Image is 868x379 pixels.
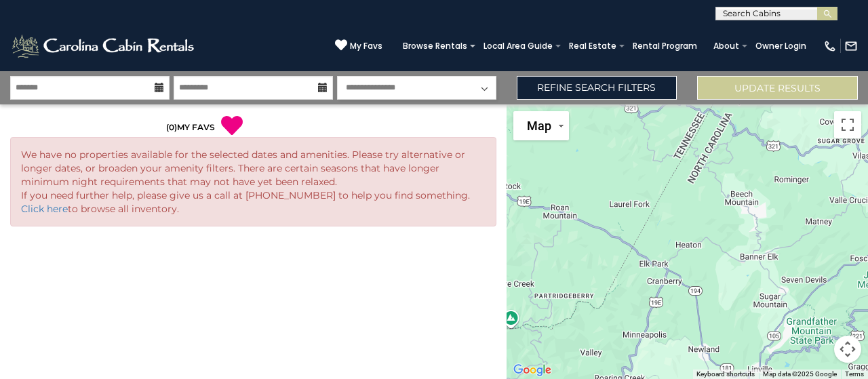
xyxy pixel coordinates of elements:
[21,148,486,216] p: We have no properties available for the selected dates and amenities. Please try alternative or l...
[844,39,858,53] img: mail-regular-white.png
[513,111,569,140] button: Change map style
[707,37,746,56] a: About
[834,336,861,363] button: Map camera controls
[626,37,704,56] a: Rental Program
[10,33,198,60] img: White-1-2.png
[396,37,474,56] a: Browse Rentals
[335,39,382,53] a: My Favs
[21,203,68,215] a: Click here
[697,76,858,100] button: Update Results
[166,122,177,132] span: ( )
[166,122,215,132] a: (0)MY FAVS
[823,39,837,53] img: phone-regular-white.png
[169,122,174,132] span: 0
[696,370,755,379] button: Keyboard shortcuts
[749,37,813,56] a: Owner Login
[834,111,861,138] button: Toggle fullscreen view
[527,119,551,133] span: Map
[510,361,555,379] a: Open this area in Google Maps (opens a new window)
[517,76,677,100] a: Refine Search Filters
[845,370,864,378] a: Terms (opens in new tab)
[477,37,559,56] a: Local Area Guide
[510,361,555,379] img: Google
[350,40,382,52] span: My Favs
[562,37,623,56] a: Real Estate
[763,370,837,378] span: Map data ©2025 Google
